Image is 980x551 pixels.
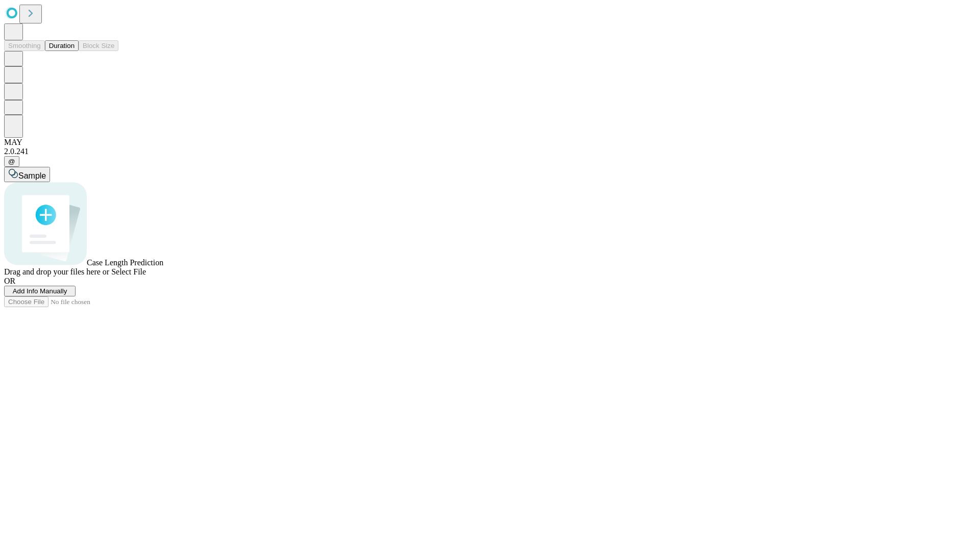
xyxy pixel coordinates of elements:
[111,267,146,276] span: Select File
[4,138,976,147] div: MAY
[18,171,46,180] span: Sample
[4,40,45,51] button: Smoothing
[4,277,15,285] span: OR
[13,287,67,295] span: Add Info Manually
[4,267,109,276] span: Drag and drop your files here or
[4,147,976,156] div: 2.0.241
[4,156,19,167] button: @
[4,286,76,296] button: Add Info Manually
[4,167,50,182] button: Sample
[45,40,79,51] button: Duration
[79,40,118,51] button: Block Size
[87,258,163,267] span: Case Length Prediction
[8,158,15,165] span: @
